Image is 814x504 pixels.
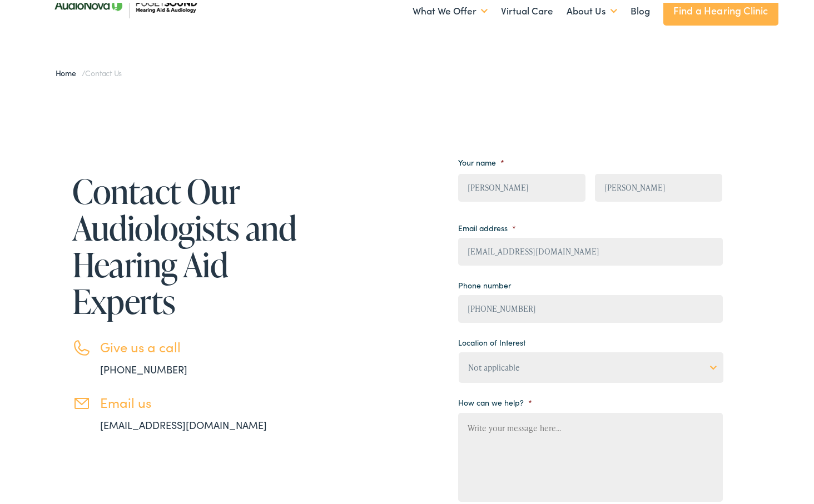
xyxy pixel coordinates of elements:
[458,395,532,405] label: How can we help?
[100,336,300,352] h3: Give us a call
[100,360,187,373] a: [PHONE_NUMBER]
[458,171,585,199] input: First name
[458,235,723,263] input: example@email.com
[56,64,122,76] span: /
[72,170,300,317] h1: Contact Our Audiologists and Hearing Aid Experts
[85,64,122,76] span: Contact Us
[100,415,267,429] a: [EMAIL_ADDRESS][DOMAIN_NAME]
[458,292,723,320] input: (XXX) XXX - XXXX
[458,277,511,287] label: Phone number
[458,154,504,164] label: Your name
[458,335,525,345] label: Location of Interest
[100,392,300,408] h3: Email us
[56,64,82,76] a: Home
[458,220,516,230] label: Email address
[595,171,722,199] input: Last name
